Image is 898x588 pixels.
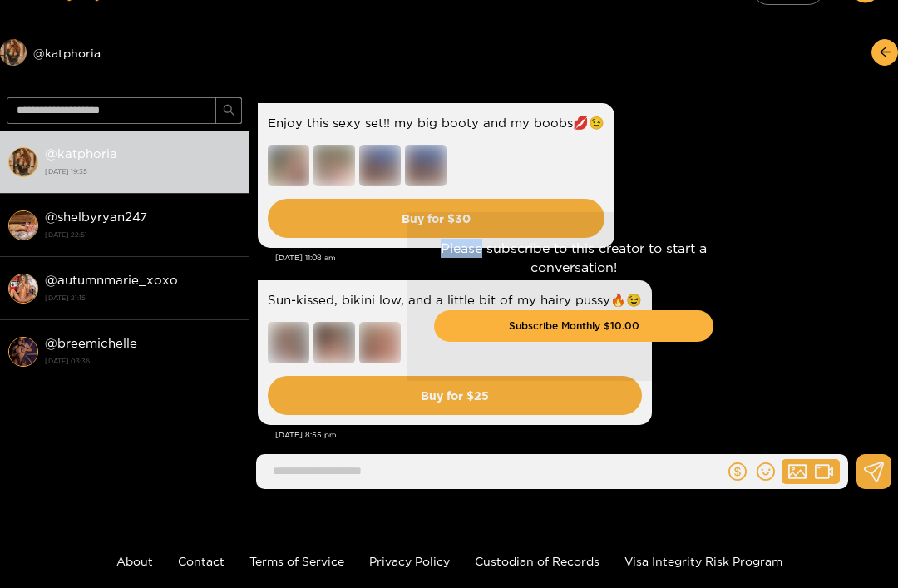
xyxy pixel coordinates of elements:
[45,290,241,305] strong: [DATE] 21:15
[178,555,224,567] a: Contact
[8,210,38,240] img: conversation
[871,39,898,66] button: arrow-left
[624,555,782,567] a: Visa Integrity Risk Program
[8,147,38,177] img: conversation
[45,227,241,242] strong: [DATE] 22:51
[45,210,147,224] strong: @ shelbyryan247
[45,146,117,161] strong: @ katphoria
[8,274,38,304] img: conversation
[434,310,713,342] button: Subscribe Monthly $10.00
[116,555,153,567] a: About
[45,273,178,287] strong: @ autumnmarie_xoxo
[475,555,599,567] a: Custodian of Records
[8,337,38,367] img: conversation
[45,336,137,350] strong: @ breemichelle
[45,164,241,179] strong: [DATE] 19:35
[879,46,891,60] span: arrow-left
[434,239,713,277] p: Please subscribe to this creator to start a conversation!
[215,97,242,124] button: search
[223,104,235,118] span: search
[249,555,344,567] a: Terms of Service
[45,353,241,368] strong: [DATE] 03:36
[369,555,450,567] a: Privacy Policy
